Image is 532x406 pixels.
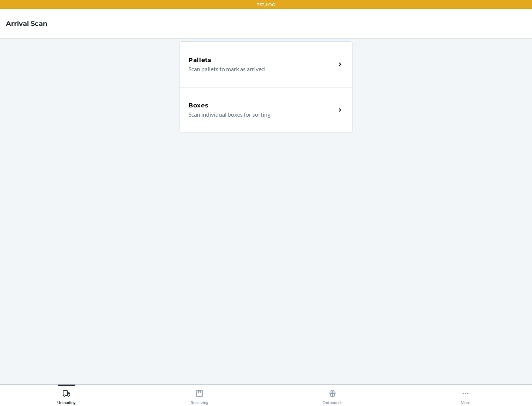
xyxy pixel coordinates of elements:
button: Receiving [133,385,266,405]
h5: Boxes [188,101,209,110]
div: More [461,386,470,405]
p: TST_LOG [257,1,275,8]
h5: Pallets [188,56,212,65]
div: Unloading [57,386,76,405]
button: More [399,385,532,405]
p: Scan pallets to mark as arrived [188,65,330,73]
p: Scan individual boxes for sorting [188,110,330,119]
button: Outbounds [266,385,399,405]
a: BoxesScan individual boxes for sorting [179,87,353,133]
h4: Arrival Scan [6,19,47,28]
div: Receiving [191,386,208,405]
a: PalletsScan pallets to mark as arrived [179,41,353,87]
div: Outbounds [323,386,342,405]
